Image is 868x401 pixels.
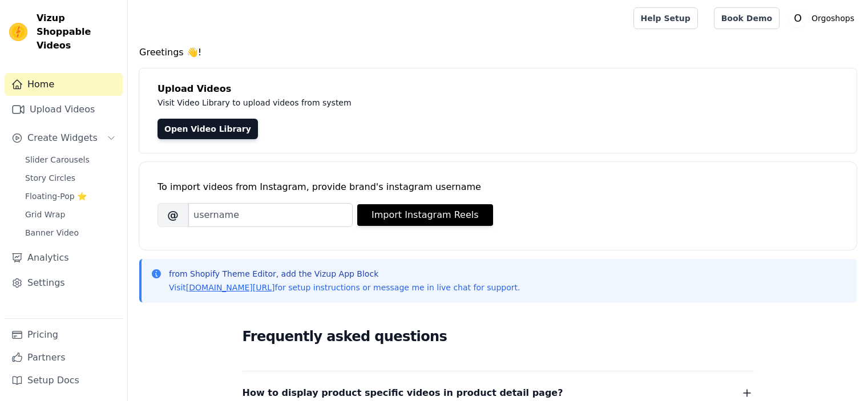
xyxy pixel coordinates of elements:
button: O Orgoshops [789,8,859,29]
a: Slider Carousels [18,152,123,168]
span: Vizup Shoppable Videos [37,11,118,52]
p: from Shopify Theme Editor, add the Vizup App Block [169,268,520,280]
span: @ [158,203,188,227]
a: Partners [5,346,123,369]
h4: Upload Videos [158,82,838,96]
text: O [794,13,802,24]
div: To import videos from Instagram, provide brand's instagram username [158,180,838,194]
a: Analytics [5,246,123,269]
span: Floating-Pop ⭐ [25,191,87,202]
span: Banner Video [25,227,79,238]
span: How to display product specific videos in product detail page? [243,385,563,401]
a: Banner Video [18,225,123,241]
img: Vizup [9,23,27,41]
span: Slider Carousels [25,154,90,165]
button: How to display product specific videos in product detail page? [243,385,754,401]
button: Create Widgets [5,127,123,149]
a: [DOMAIN_NAME][URL] [186,283,275,292]
a: Floating-Pop ⭐ [18,188,123,204]
span: Create Widgets [27,131,98,145]
a: Book Demo [714,7,780,29]
h4: Greetings 👋! [139,46,857,59]
p: Visit for setup instructions or message me in live chat for support. [169,282,520,293]
a: Story Circles [18,170,123,186]
p: Visit Video Library to upload videos from system [158,96,669,110]
input: username [188,203,353,227]
span: Story Circles [25,172,75,184]
a: Settings [5,272,123,294]
a: Help Setup [633,7,698,29]
a: Setup Docs [5,369,123,392]
a: Open Video Library [158,119,258,139]
a: Home [5,73,123,96]
a: Pricing [5,323,123,346]
button: Import Instagram Reels [357,204,493,226]
p: Orgoshops [807,8,859,29]
a: Grid Wrap [18,206,123,222]
a: Upload Videos [5,98,123,121]
span: Grid Wrap [25,209,65,220]
h2: Frequently asked questions [243,325,754,348]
